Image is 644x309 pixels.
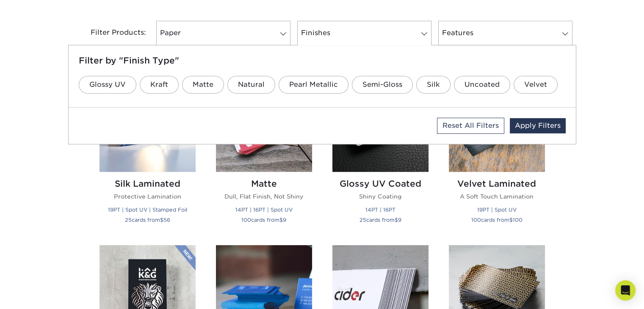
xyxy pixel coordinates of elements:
span: 56 [163,217,170,223]
a: Paper [156,21,290,45]
span: $ [160,217,163,223]
a: Matte [182,76,224,94]
small: 19PT | Spot UV | Stamped Foil [108,207,187,213]
a: Reset All Filters [437,118,504,134]
a: Apply Filters [510,118,566,133]
a: Silk Laminated Business Cards Silk Laminated Protective Lamination 19PT | Spot UV | Stamped Foil ... [100,76,196,235]
span: 9 [398,217,401,223]
span: $ [509,217,513,223]
div: Open Intercom Messenger [615,280,636,301]
h5: Filter by "Finish Type" [79,55,566,66]
span: 9 [283,217,286,223]
img: New Product [174,245,196,270]
span: $ [279,217,283,223]
span: 100 [241,217,251,223]
div: Filter Products: [68,21,153,45]
small: cards from [359,217,401,223]
small: cards from [471,217,522,223]
a: Features [438,21,572,45]
small: 19PT | Spot UV [477,207,517,213]
a: Finishes [297,21,431,45]
small: cards from [125,217,170,223]
a: Pearl Metallic [279,76,348,94]
a: Silk [416,76,451,94]
a: Velvet Laminated Business Cards Velvet Laminated A Soft Touch Lamination 19PT | Spot UV 100cards ... [449,76,545,235]
h2: Matte [216,179,312,189]
a: Kraft [140,76,179,94]
a: Semi-Gloss [352,76,413,94]
a: Velvet [514,76,558,94]
a: Glossy UV [79,76,136,94]
span: 25 [125,217,132,223]
span: 100 [471,217,481,223]
p: A Soft Touch Lamination [449,192,545,201]
a: Glossy UV Coated Business Cards Glossy UV Coated Shiny Coating 14PT | 16PT 25cards from$9 [332,76,428,235]
span: $ [395,217,398,223]
small: 14PT | 16PT [365,207,395,213]
a: Uncoated [454,76,510,94]
p: Dull, Flat Finish, Not Shiny [216,192,312,201]
p: Shiny Coating [332,192,428,201]
h2: Silk Laminated [100,179,196,189]
span: 100 [513,217,522,223]
a: Natural [227,76,275,94]
h2: Glossy UV Coated [332,179,428,189]
small: 14PT | 16PT | Spot UV [235,207,293,213]
p: Protective Lamination [100,192,196,201]
small: cards from [241,217,286,223]
span: 25 [359,217,366,223]
h2: Velvet Laminated [449,179,545,189]
a: Matte Business Cards Matte Dull, Flat Finish, Not Shiny 14PT | 16PT | Spot UV 100cards from$9 [216,76,312,235]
